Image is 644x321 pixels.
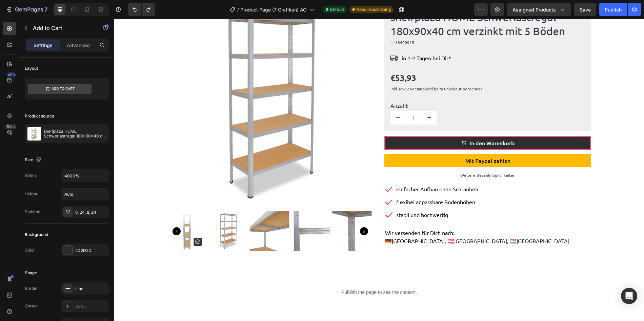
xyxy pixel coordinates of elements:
[296,67,310,72] a: Versand
[75,303,107,309] div: Add...
[25,191,37,197] div: Height
[62,188,108,200] input: Auto
[355,120,400,128] div: In den Warenkorb
[271,153,476,159] p: Weitere Bezahlmöglichkeiten
[393,218,402,225] span: , 🇱🇺
[114,19,644,321] iframe: Design area
[271,218,278,225] span: 🇩🇪
[25,303,38,309] div: Corner
[25,113,54,119] div: Product source
[580,7,591,13] span: Save
[291,92,307,106] input: quantity
[25,65,38,71] div: Layout
[25,247,35,253] div: Color
[270,117,477,131] button: In den Warenkorb
[276,53,471,65] div: €53,93
[287,36,337,42] span: in 1-2 Tagen bei Dir*
[44,129,106,138] p: shelfplaza HOME Schwerlastregal 180x90x40 cm verzinkt mit 5 Böden
[34,42,53,49] p: Settings
[3,3,51,16] button: 7
[330,6,344,13] span: Default
[621,288,637,304] div: Open Intercom Messenger
[574,3,596,16] button: Save
[25,155,43,165] div: Size
[240,6,307,13] span: Product Page (7 Grafiken) AO
[25,173,36,179] div: Width
[282,167,364,173] span: einfacher Aufbau ohne Schrauben
[276,92,291,106] button: decrement
[25,285,38,292] div: Border
[278,218,330,225] span: [GEOGRAPHIC_DATA]
[599,3,627,16] button: Publish
[246,208,254,216] button: Carousel Next Arrow
[351,137,396,146] div: Mit Paypal zahlen
[276,20,471,27] h2: 4118400915
[237,6,239,13] span: /
[75,286,107,292] div: Line
[62,170,108,182] input: Auto
[25,209,40,215] div: Padding
[282,192,334,199] span: stabil und hochwertig
[25,232,48,238] div: Background
[507,3,571,16] button: Assigned Products
[33,24,90,32] p: Add to Cart
[356,6,391,13] span: Need republishing
[605,6,622,13] div: Publish
[340,218,393,225] span: [GEOGRAPHIC_DATA]
[27,127,41,141] img: product feature img
[271,210,340,217] span: Wir versenden für Dich nach:
[282,179,361,186] span: flexibel anpassbare Bodenhöhen
[276,82,470,90] p: Anzahl:
[75,248,107,254] div: 2D2D2D
[276,67,470,73] p: inkl. MwSt. wird beim Checkout berechnet
[128,3,155,16] div: Undo/Redo
[6,72,16,78] div: 450
[402,218,455,225] span: [GEOGRAPHIC_DATA]
[512,6,556,13] span: Assigned Products
[307,92,322,106] button: increment
[330,218,340,225] span: , 🇦🇹
[25,270,37,276] div: Shape
[75,209,107,215] div: 8, 24, 8, 24
[5,124,16,129] div: Beta
[44,5,47,14] p: 7
[270,135,477,148] button: Mit Paypal zahlen
[67,42,90,49] p: Advanced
